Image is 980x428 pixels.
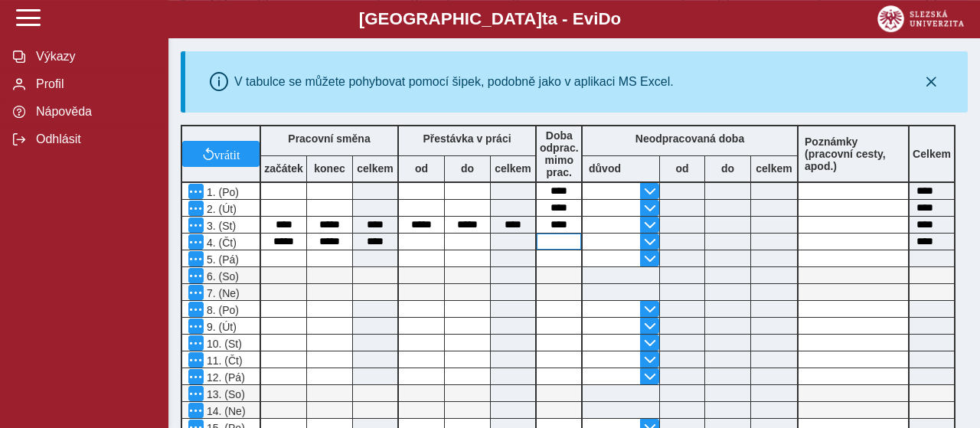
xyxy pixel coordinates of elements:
[913,148,951,160] b: Celkem
[204,388,245,400] span: 13. (So)
[31,132,155,146] span: Odhlásit
[423,132,511,145] b: Přestávka v práci
[182,141,260,167] button: vrátit
[799,136,908,172] b: Poznámky (pracovní cesty, apod.)
[598,9,610,28] span: D
[234,75,674,89] div: V tabulce se můžete pohybovat pomocí šipek, podobně jako v aplikaci MS Excel.
[46,9,934,29] b: [GEOGRAPHIC_DATA] a - Evi
[214,148,240,160] span: vrátit
[204,253,239,266] span: 5. (Pá)
[705,162,750,175] b: do
[635,132,744,145] b: Neodpracovaná doba
[188,403,204,418] button: Menu
[188,217,204,233] button: Menu
[204,338,242,350] span: 10. (St)
[307,162,352,175] b: konec
[204,237,237,249] span: 4. (Čt)
[204,321,237,333] span: 9. (Út)
[204,304,239,316] span: 8. (Po)
[188,285,204,300] button: Menu
[204,220,236,232] span: 3. (St)
[204,203,237,215] span: 2. (Út)
[188,386,204,401] button: Menu
[188,352,204,368] button: Menu
[204,371,245,384] span: 12. (Pá)
[660,162,704,175] b: od
[877,5,964,32] img: logo_web_su.png
[204,287,240,299] span: 7. (Ne)
[204,405,246,417] span: 14. (Ne)
[188,319,204,334] button: Menu
[188,302,204,317] button: Menu
[491,162,535,175] b: celkem
[751,162,797,175] b: celkem
[261,162,306,175] b: začátek
[188,251,204,266] button: Menu
[188,369,204,384] button: Menu
[31,50,155,64] span: Výkazy
[204,354,243,367] span: 11. (Čt)
[540,129,579,178] b: Doba odprac. mimo prac.
[188,268,204,283] button: Menu
[188,335,204,351] button: Menu
[353,162,397,175] b: celkem
[288,132,370,145] b: Pracovní směna
[204,270,239,283] span: 6. (So)
[188,234,204,250] button: Menu
[31,105,155,119] span: Nápověda
[445,162,490,175] b: do
[31,77,155,91] span: Profil
[188,201,204,216] button: Menu
[611,9,622,28] span: o
[188,184,204,199] button: Menu
[542,9,547,28] span: t
[589,162,621,175] b: důvod
[399,162,444,175] b: od
[204,186,239,198] span: 1. (Po)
